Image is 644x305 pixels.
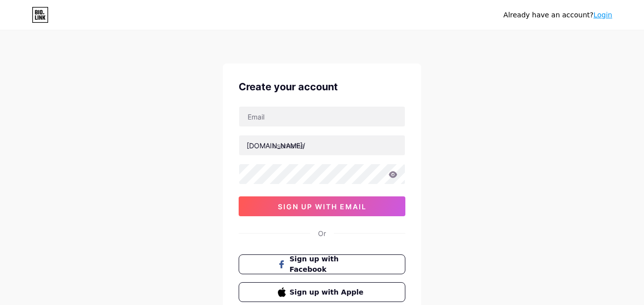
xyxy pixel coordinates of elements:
[593,11,612,19] a: Login
[239,107,405,126] input: Email
[290,287,367,298] span: Sign up with Apple
[239,254,405,274] button: Sign up with Facebook
[239,196,405,216] button: sign up with email
[278,202,367,211] span: sign up with email
[504,10,612,20] div: Already have an account?
[239,282,405,302] button: Sign up with Apple
[239,79,405,94] div: Create your account
[290,254,367,275] span: Sign up with Facebook
[239,135,405,155] input: username
[318,228,326,239] div: Or
[247,140,305,151] div: [DOMAIN_NAME]/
